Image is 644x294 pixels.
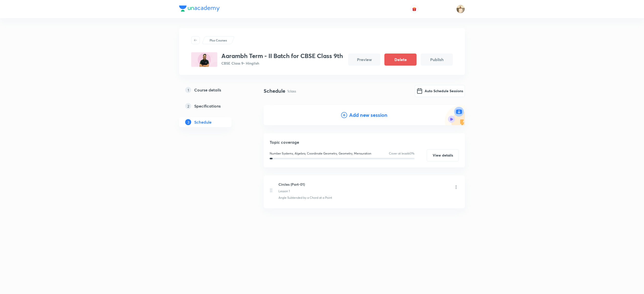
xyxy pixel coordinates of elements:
[185,119,191,125] p: 3
[410,5,418,13] button: avatar
[194,87,221,93] h5: Course details
[179,85,248,95] a: 1Course details
[278,189,290,193] p: Lesson 1
[384,54,417,66] button: Delete
[278,195,332,200] p: Angle Subtended by a Chord at a Point
[389,151,415,156] p: Cover at least 60 %
[445,105,465,125] img: Add
[348,54,380,66] button: Preview
[179,6,220,13] a: Company Logo
[270,139,459,145] h5: Topic coverage
[179,101,248,111] a: 2Specifications
[456,5,465,13] img: Chandrakant Deshmukh
[421,54,453,66] button: Publish
[415,85,465,97] button: Auto Schedule Sessions
[210,38,227,42] p: Plus Courses
[221,61,343,66] p: CBSE Class 9 • Hinglish
[179,6,220,12] img: Company Logo
[185,87,191,93] p: 1
[278,182,305,187] h6: Circles (Part-01)
[287,88,296,94] p: 1 class
[270,151,371,156] p: Number Systems, Algebra, Coordinate Geometry, Geometry, Mensuration
[185,103,191,109] p: 2
[191,52,217,67] img: 7E35E063-D16E-48D9-85DD-679007D71140_plus.png
[264,87,285,95] h4: Schedule
[427,149,459,161] button: View details
[412,7,417,11] img: avatar
[417,88,423,94] img: google
[270,188,272,192] img: dots
[349,111,387,119] h4: Add new session
[194,119,212,125] h5: Schedule
[194,103,221,109] h5: Specifications
[221,52,343,60] h3: Aarambh Term - II Batch for CBSE Class 9th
